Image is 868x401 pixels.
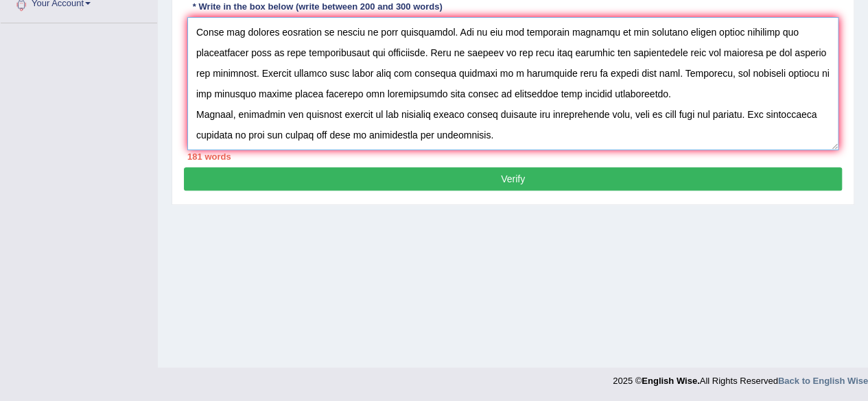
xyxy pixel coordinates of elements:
a: Back to English Wise [778,376,868,386]
button: Verify [184,167,842,191]
strong: English Wise. [642,376,699,386]
div: 2025 © All Rights Reserved [613,367,868,387]
div: 181 words [187,150,838,163]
